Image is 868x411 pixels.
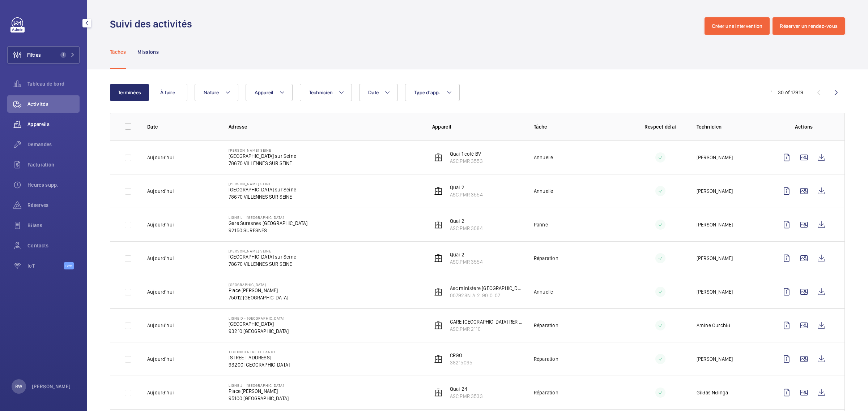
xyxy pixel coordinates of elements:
p: Appareil [432,123,522,130]
button: Créer une intervention [705,17,770,35]
span: Activités [27,100,80,108]
p: Réparation [534,255,558,262]
p: Aujourd'hui [147,221,174,228]
p: Gildas Ndinga [697,389,728,396]
button: Type d'app. [405,84,460,101]
p: Réparation [534,389,558,396]
p: ASC.PMR 3554 [450,191,483,198]
p: Aujourd'hui [147,154,174,161]
p: [GEOGRAPHIC_DATA] [229,282,288,287]
p: Technicien [697,123,766,130]
p: CRGO [450,352,472,359]
p: 78670 VILLENNES SUR SEINE [229,193,296,200]
p: Annuelle [534,154,553,161]
p: Place [PERSON_NAME] [229,287,288,294]
h1: Suivi des activités [110,17,196,31]
p: Quai 2 [450,251,483,258]
span: Demandes [27,141,80,148]
span: Nature [204,90,219,95]
p: [PERSON_NAME] [697,255,733,262]
button: Date [359,84,398,101]
p: [PERSON_NAME] [697,187,733,195]
p: 95100 [GEOGRAPHIC_DATA] [229,395,289,402]
span: Réserves [27,202,80,209]
p: [PERSON_NAME] SEINE [229,148,296,152]
span: Filtres [27,51,41,59]
button: Réserver un rendez-vous [773,17,845,35]
span: Bilans [27,222,80,229]
span: Appareils [27,121,80,128]
p: [GEOGRAPHIC_DATA] sur Seine [229,186,296,193]
p: [STREET_ADDRESS] [229,354,290,361]
button: Appareil [246,84,293,101]
p: 93200 [GEOGRAPHIC_DATA] [229,361,290,368]
p: [GEOGRAPHIC_DATA] sur Seine [229,152,296,160]
p: Adresse [229,123,421,130]
p: Aujourd'hui [147,355,174,363]
p: Quai 24 [450,385,483,393]
p: Aujourd'hui [147,255,174,262]
p: ASC.PMR 3553 [450,157,483,165]
p: 38215095 [450,359,472,366]
span: Contacts [27,242,80,249]
p: [PERSON_NAME] [697,355,733,363]
p: Asc ministere [GEOGRAPHIC_DATA] [450,285,522,292]
div: 1 – 30 of 17919 [771,89,803,96]
p: ASC.PMR 3554 [450,258,483,265]
p: Amine Ourchid [697,322,730,329]
p: [PERSON_NAME] [32,383,71,390]
button: Filtres1 [7,46,80,64]
p: Annuelle [534,187,553,195]
p: [PERSON_NAME] [697,221,733,228]
p: Aujourd'hui [147,288,174,295]
img: elevator.svg [434,287,443,296]
p: Réparation [534,355,558,363]
img: elevator.svg [434,187,443,195]
p: 92150 SURESNES [229,227,308,234]
p: 75012 [GEOGRAPHIC_DATA] [229,294,288,301]
p: [GEOGRAPHIC_DATA] sur Seine [229,253,296,260]
p: [PERSON_NAME] [697,154,733,161]
p: Respect délai [635,123,685,130]
p: ASC.PMR 2110 [450,325,522,333]
p: Aujourd'hui [147,322,174,329]
img: elevator.svg [434,388,443,397]
span: Facturation [27,161,80,168]
p: RW [15,383,22,390]
p: Ligne L - [GEOGRAPHIC_DATA] [229,215,308,220]
p: 93210 [GEOGRAPHIC_DATA] [229,328,289,335]
img: elevator.svg [434,355,443,363]
img: elevator.svg [434,220,443,229]
span: IoT [27,262,64,269]
img: elevator.svg [434,153,443,162]
p: 78670 VILLENNES SUR SEINE [229,260,296,268]
span: Type d'app. [414,90,441,95]
p: [PERSON_NAME] [697,288,733,295]
p: Date [147,123,217,130]
span: Appareil [255,90,273,95]
p: Technicentre Le Landy [229,350,290,354]
p: [GEOGRAPHIC_DATA] [229,320,289,328]
p: Ligne J - [GEOGRAPHIC_DATA] [229,383,289,388]
p: Actions [778,123,830,130]
span: 1 [60,52,66,58]
p: Quai 1 coté BV [450,150,483,157]
span: Heures supp. [27,181,80,189]
p: Ligne D - [GEOGRAPHIC_DATA] [229,316,289,320]
p: Aujourd'hui [147,187,174,195]
p: Aujourd'hui [147,389,174,396]
p: 78670 VILLENNES SUR SEINE [229,160,296,167]
span: Date [368,90,379,95]
p: Missions [137,48,159,56]
span: Tableau de bord [27,80,80,87]
p: GARE [GEOGRAPHIC_DATA] RER D VOIE 1 [450,318,522,325]
button: Nature [195,84,238,101]
p: ASC.PMR 3533 [450,393,483,400]
p: Quai 2 [450,184,483,191]
p: [PERSON_NAME] SEINE [229,249,296,253]
span: Beta [64,262,74,269]
p: Gare Suresnes [GEOGRAPHIC_DATA] [229,220,308,227]
p: Place [PERSON_NAME] [229,388,289,395]
button: Technicien [300,84,352,101]
p: 007928N-A-2-90-0-07 [450,292,522,299]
